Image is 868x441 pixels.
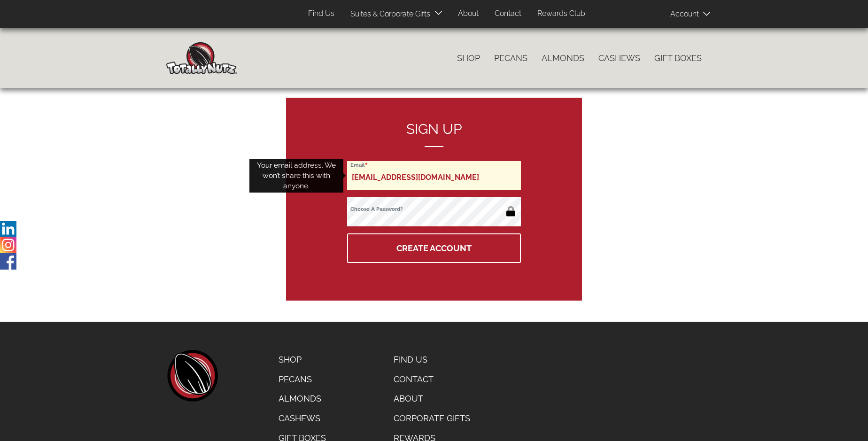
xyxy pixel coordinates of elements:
a: Shop [450,48,487,68]
div: Your email address. We won’t share this with anyone. [249,159,343,193]
a: About [451,5,486,23]
input: Email [347,161,521,190]
h2: Sign up [347,121,521,147]
a: Pecans [271,370,333,389]
a: Gift Boxes [647,48,709,68]
a: Almonds [271,389,333,409]
a: Find Us [301,5,341,23]
a: Cashews [271,409,333,428]
a: Corporate Gifts [387,409,479,428]
a: Contact [387,370,479,389]
a: home [166,350,218,402]
img: Home [166,42,237,74]
a: Rewards Club [530,5,592,23]
a: Cashews [591,48,647,68]
a: Suites & Corporate Gifts [343,5,433,23]
button: Create Account [347,233,521,263]
a: Find Us [387,350,479,370]
a: Shop [271,350,333,370]
a: Pecans [487,48,535,68]
a: Almonds [535,48,591,68]
a: Contact [488,5,528,23]
a: About [387,389,479,409]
